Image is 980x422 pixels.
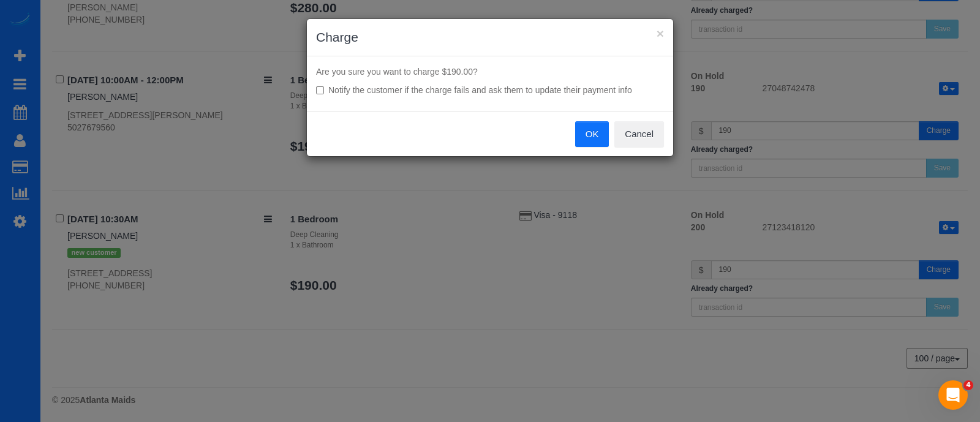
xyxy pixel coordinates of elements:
span: 4 [963,380,973,390]
input: Notify the customer if the charge fails and ask them to update their payment info [316,86,324,94]
label: Notify the customer if the charge fails and ask them to update their payment info [316,84,664,96]
div: Are you sure you want to charge $190.00? [307,56,673,111]
iframe: Intercom live chat [938,380,968,410]
button: OK [575,121,609,147]
h3: Charge [316,28,664,47]
button: × [657,27,664,40]
button: Cancel [614,121,664,147]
